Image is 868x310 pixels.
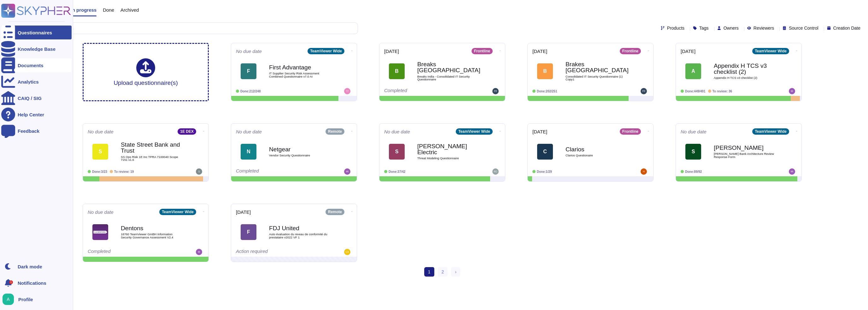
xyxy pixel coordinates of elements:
span: [DATE] [532,49,547,54]
div: Completed [236,168,313,175]
div: B [537,63,553,79]
a: Feedback [1,124,72,138]
img: user [641,88,647,94]
div: S [92,144,108,160]
span: Done: 1/29 [537,170,552,173]
span: Profile [18,297,33,302]
div: CAIQ / SIG [18,96,42,101]
div: Upload questionnaire(s) [114,58,178,86]
div: S [685,144,701,160]
span: To review: 36 [713,90,732,93]
a: CAIQ / SIG [1,91,72,105]
img: user [641,168,647,175]
span: [DATE] [532,129,547,134]
div: Frontline [620,128,641,135]
div: TeamViewer Wide [159,209,196,215]
span: In progress [71,8,97,12]
span: No due date [236,129,262,134]
span: 18760 TeamViewer GmBH Information Security Governance Assessment V2.4 [121,233,184,239]
div: 1E DEX [178,128,196,135]
div: Documents [18,63,44,68]
img: user [789,168,795,175]
span: Source Control [789,26,818,30]
b: [PERSON_NAME] [714,145,777,151]
button: user [1,292,18,306]
b: First Advantage [269,64,332,70]
img: user [344,168,350,175]
b: State Street Bank and Trust [121,142,184,154]
div: F [241,224,256,240]
span: [PERSON_NAME] Bank Architecture Review Response Form [714,152,777,158]
span: Owners [724,26,739,30]
b: Clarios [566,146,629,152]
div: Feedback [18,129,39,133]
a: 2 [438,267,448,277]
img: user [344,88,350,94]
span: Done: 202/251 [537,90,557,93]
div: Frontline [620,48,641,54]
img: user [492,88,499,94]
img: user [344,249,350,255]
img: user [3,294,14,305]
span: No due date [88,210,114,214]
span: Done: 3/23 [92,170,107,173]
div: TeamViewer Wide [456,128,493,135]
span: Vendor Security Questionnaire [269,154,332,157]
div: Questionnaires [18,30,52,35]
span: Products [667,26,684,30]
div: Action required [236,249,313,255]
div: C [537,144,553,160]
img: user [196,168,202,175]
span: Done: 212/248 [240,90,261,93]
img: user [196,249,202,255]
span: [DATE] [384,49,399,54]
b: [PERSON_NAME] Electric [417,143,480,155]
div: TeamViewer Wide [752,48,789,54]
div: Dark mode [18,264,42,269]
img: user [789,88,795,94]
span: Done: 89/92 [685,170,702,173]
a: Documents [1,58,72,72]
span: [DATE] [236,210,251,214]
div: TeamViewer Wide [752,128,789,135]
b: Appendix H TCS v3 checklist (2) [714,63,777,75]
span: Threat Modeling Questionnaire [417,157,480,160]
span: Creation Date [833,26,860,30]
span: IT Supplier Security Risk Assessment Combined Questionnaire v7.0 AI [269,72,332,78]
span: No due date [681,129,707,134]
a: Questionnaires [1,26,72,39]
div: N [241,144,256,160]
b: Brakes [GEOGRAPHIC_DATA] [566,61,629,73]
div: Knowledge Base [18,47,56,51]
span: Done: 37/42 [389,170,405,173]
span: Appendix H TCS v3 checklist (2) [714,76,777,79]
div: Remote [325,128,344,135]
img: user [492,168,499,175]
b: Dentons [121,225,184,231]
span: SS Ops Risk 1E Inc TPRA 7100040 Scope 7151 v1.6 [121,155,184,161]
span: › [455,269,456,274]
span: No due date [384,129,410,134]
div: Analytics [18,79,39,84]
div: Remote [325,209,344,215]
span: Done: 449/491 [685,90,706,93]
div: 1 [9,280,13,284]
span: 1 [424,267,434,277]
div: Completed [88,249,165,255]
div: A [685,63,701,79]
span: Reviewers [754,26,774,30]
span: Archived [120,8,139,12]
span: Tags [699,26,709,30]
b: Netgear [269,146,332,152]
span: Clarios Questionaire [566,154,629,157]
div: Completed [384,88,461,94]
div: F [241,63,256,79]
div: B [389,63,405,79]
b: FDJ United [269,225,332,231]
span: No due date [88,129,114,134]
div: Frontline [472,48,493,54]
span: [DATE] [681,49,695,54]
a: Analytics [1,75,72,89]
span: Notifications [18,281,46,285]
a: Knowledge Base [1,42,72,56]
